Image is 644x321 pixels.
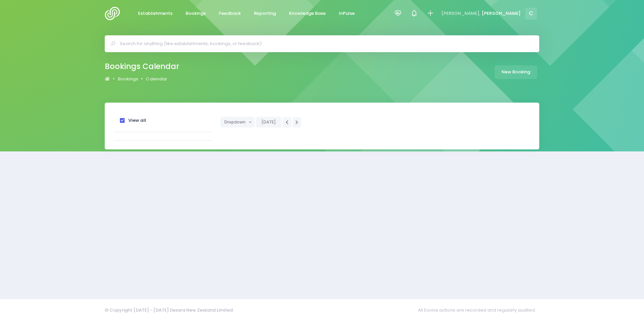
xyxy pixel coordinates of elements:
h2: Bookings Calendar [105,62,179,71]
span: All Evolve actions are recorded and regularly audited. [418,304,539,317]
input: Search for anything (like establishments, bookings, or feedback) [120,39,530,49]
span: Knowledge Base [289,10,326,17]
span: Feedback [219,10,241,17]
a: InPulse [333,7,360,20]
button: [DATE] [256,117,282,128]
span: Establishments [138,10,172,17]
span: [PERSON_NAME], [441,10,480,17]
button: Dropdown [220,117,255,128]
a: Bookings [180,7,211,20]
a: Feedback [213,7,246,20]
a: Establishments [132,7,178,20]
span: Bookings [186,10,206,17]
img: Logo [105,7,124,20]
a: Knowledge Base [283,7,331,20]
a: New Booking [495,65,537,79]
span: InPulse [339,10,355,17]
span: © Copyright [DATE] - [DATE] Dexara New Zealand Limited [105,307,233,313]
span: Dropdown [224,117,246,127]
span: [PERSON_NAME] [482,10,521,17]
a: Reporting [248,7,281,20]
span: C [525,8,537,20]
strong: View all [128,117,146,123]
span: Reporting [254,10,276,17]
a: Bookings [118,76,138,82]
a: Calendar [146,76,167,82]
